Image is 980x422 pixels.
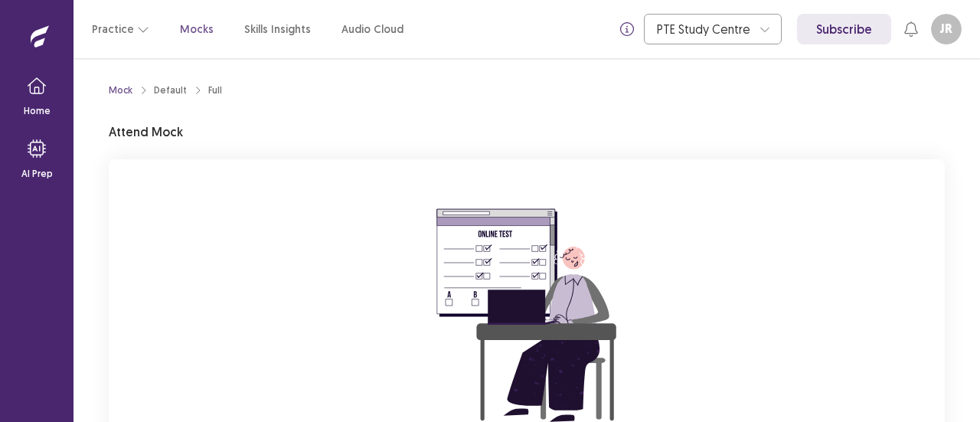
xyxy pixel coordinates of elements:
[613,15,641,43] button: info
[797,14,891,44] a: Subscribe
[109,83,222,97] nav: breadcrumb
[341,21,403,38] a: Audio Cloud
[109,123,183,141] p: Attend Mock
[109,83,132,97] a: Mock
[21,167,53,181] p: AI Prep
[657,15,752,44] div: PTE Study Centre
[208,83,222,97] div: Full
[244,21,311,38] a: Skills Insights
[154,83,187,97] div: Default
[180,21,214,38] a: Mocks
[24,104,51,118] p: Home
[92,15,149,43] button: Practice
[931,14,962,44] button: JR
